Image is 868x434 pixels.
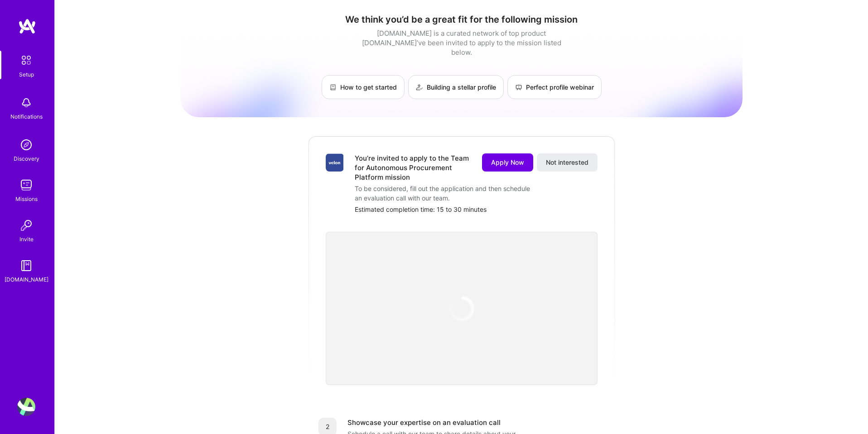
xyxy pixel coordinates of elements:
[17,176,35,194] img: teamwork
[447,294,477,324] img: loading
[491,158,524,167] span: Apply Now
[17,216,35,234] img: Invite
[329,84,337,91] img: How to get started
[355,153,471,182] div: You’re invited to apply to the Team for Autonomous Procurement Platform mission
[355,205,598,214] div: Estimated completion time: 15 to 30 minutes
[482,153,533,172] button: Apply Now
[17,257,35,275] img: guide book
[18,18,36,34] img: logo
[17,51,36,70] img: setup
[19,70,34,79] div: Setup
[10,112,43,121] div: Notifications
[17,398,35,416] img: User Avatar
[537,153,598,172] button: Not interested
[507,75,602,99] a: Perfect profile webinar
[360,29,564,57] div: [DOMAIN_NAME] is a curated network of top product [DOMAIN_NAME]’ve been invited to apply to the m...
[326,153,343,172] img: Company Logo
[408,75,504,99] a: Building a stellar profile
[181,14,743,25] h1: We think you’d be a great fit for the following mission
[347,418,501,427] div: Showcase your expertise on an evaluation call
[546,158,588,167] span: Not interested
[17,94,35,112] img: bell
[14,154,39,163] div: Discovery
[17,136,35,154] img: discovery
[19,234,34,244] div: Invite
[355,184,536,203] div: To be considered, fill out the application and then schedule an evaluation call with our team.
[416,84,423,91] img: Building a stellar profile
[322,75,405,99] a: How to get started
[15,398,38,416] a: User Avatar
[5,275,48,284] div: [DOMAIN_NAME]
[15,194,38,204] div: Missions
[326,232,598,385] iframe: video
[515,84,522,91] img: Perfect profile webinar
